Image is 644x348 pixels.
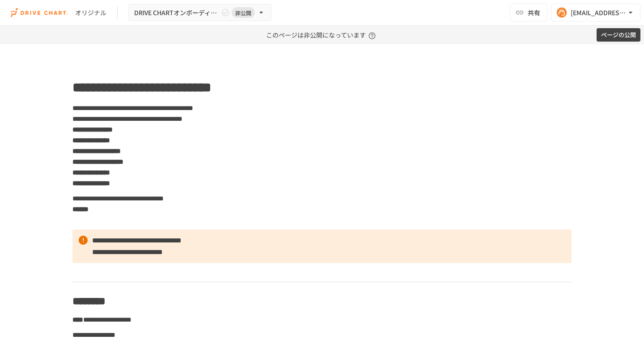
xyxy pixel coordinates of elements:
[266,25,378,44] p: このページは非公開になっています
[128,4,271,21] button: DRIVE CHARTオンボーディング_v4.5非公開
[510,4,547,21] button: 共有
[528,8,540,17] span: 共有
[232,8,255,17] span: 非公開
[75,8,106,17] div: オリジナル
[571,7,626,18] div: [EMAIL_ADDRESS][PERSON_NAME][DOMAIN_NAME]
[11,5,68,20] img: i9VDDS9JuLRLX3JIUyK59LcYp6Y9cayLPHs4hOxMB9W
[551,4,640,21] button: [EMAIL_ADDRESS][PERSON_NAME][DOMAIN_NAME]
[134,7,219,18] span: DRIVE CHARTオンボーディング_v4.5
[597,28,640,42] button: ページの公開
